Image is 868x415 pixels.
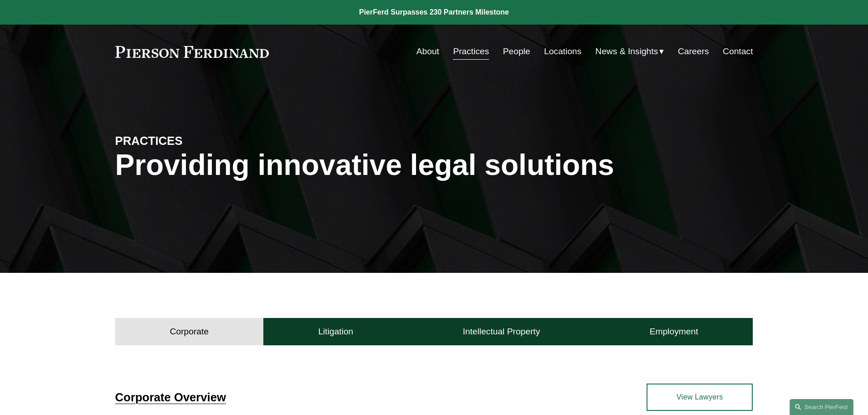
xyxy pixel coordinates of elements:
[115,133,275,148] h4: PRACTICES
[596,44,658,60] span: News & Insights
[416,43,439,60] a: About
[318,326,353,337] h4: Litigation
[115,149,753,182] h1: Providing innovative legal solutions
[115,391,226,404] a: Corporate Overview
[544,43,581,60] a: Locations
[170,326,209,337] h4: Corporate
[463,326,540,337] h4: Intellectual Property
[647,384,753,411] a: View Lawyers
[503,43,530,60] a: People
[678,43,709,60] a: Careers
[650,326,699,337] h4: Employment
[453,43,489,60] a: Practices
[790,399,853,415] a: Search this site
[596,43,664,60] a: folder dropdown
[723,43,753,60] a: Contact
